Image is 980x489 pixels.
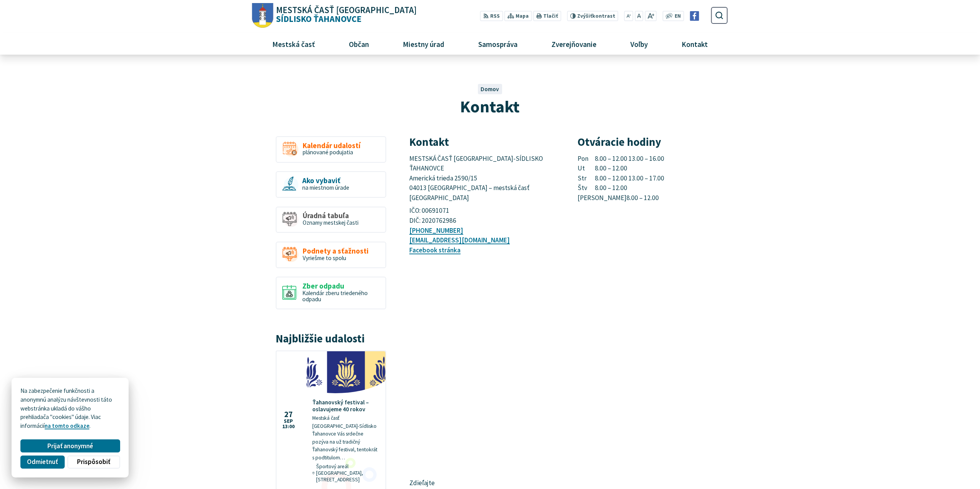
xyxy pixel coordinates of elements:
[548,33,599,54] span: Zverejňovanie
[409,206,560,225] p: IČO: 00691071 DIČ: 2020762986
[480,11,503,21] a: RSS
[635,11,643,21] button: Nastaviť pôvodnú veľkosť písma
[409,154,544,202] span: MESTSKÁ ČASŤ [GEOGRAPHIC_DATA]-SÍDLISKO ŤAHANOVCE Americká trieda 2590/15 04013 [GEOGRAPHIC_DATA]...
[312,399,380,413] h4: Ťahanovský festival – oslavujeme 40 rokov
[690,11,699,21] img: Prejsť na Facebook stránku
[316,463,380,483] span: Športový areál [GEOGRAPHIC_DATA], [STREET_ADDRESS]
[409,226,463,235] a: [PHONE_NUMBER]
[475,33,520,54] span: Samospráva
[616,33,662,54] a: Voľby
[578,164,595,174] span: Ut
[47,442,93,450] span: Prijať anonymné
[302,282,380,290] span: Zber odpadu
[668,33,722,54] a: Kontakt
[303,212,358,220] span: Úradná tabuľa
[409,246,461,254] a: Facebook stránka
[490,12,500,20] span: RSS
[276,207,386,233] a: Úradná tabuľa Oznamy mestskej časti
[578,183,595,193] span: Štv
[567,11,618,21] button: Zvýšiťkontrast
[409,136,560,148] h3: Kontakt
[346,33,372,54] span: Občan
[302,184,349,191] span: na miestnom úrade
[303,142,360,150] span: Kalendár udalostí
[335,33,383,54] a: Občan
[303,219,358,226] span: Oznamy mestskej časti
[312,414,380,462] p: Mestská časť [GEOGRAPHIC_DATA]-Sídlisko Ťahanovce Vás srdečne pozýva na už tradičný Ťahanovský fe...
[282,411,295,419] span: 27
[77,458,110,466] span: Prispôsobiť
[464,33,532,54] a: Samospráva
[282,424,295,429] span: 13:00
[258,33,329,54] a: Mestská časť
[516,12,529,20] span: Mapa
[303,247,369,255] span: Podnety a sťažnosti
[409,478,669,488] p: Zdieľajte
[252,3,417,28] a: Logo Sídlisko Ťahanovce, prejsť na domovskú stránku.
[538,33,611,54] a: Zverejňovanie
[624,11,633,21] button: Zmenšiť veľkosť písma
[302,177,349,185] span: Ako vybaviť
[628,33,651,54] span: Voľby
[276,242,386,268] a: Podnety a sťažnosti Vyriešme to spolu
[276,136,386,163] a: Kalendár udalostí plánované podujatia
[389,33,458,54] a: Miestny úrad
[276,351,385,489] a: Ťahanovský festival – oslavujeme 40 rokov Mestská časť [GEOGRAPHIC_DATA]-Sídlisko Ťahanovce Vás s...
[276,171,386,198] a: Ako vybaviť na miestnom úrade
[675,12,681,20] span: EN
[578,174,595,184] span: Str
[302,289,368,303] span: Kalendár zberu triedeného odpadu
[460,96,519,117] span: Kontakt
[276,277,386,309] a: Zber odpadu Kalendár zberu triedeného odpadu
[577,13,592,19] span: Zvýšiť
[282,419,295,424] span: sep
[303,254,346,262] span: Vyriešme to spolu
[400,33,447,54] span: Miestny úrad
[645,11,657,21] button: Zväčšiť veľkosť písma
[504,11,532,21] a: Mapa
[269,33,318,54] span: Mestská časť
[273,6,417,23] span: Sídlisko Ťahanovce
[20,439,120,452] button: Prijať anonymné
[252,3,273,28] img: Prejsť na domovskú stránku
[578,154,728,203] p: 8.00 – 12.00 13.00 – 16.00 8.00 – 12.00 8.00 – 12.00 13.00 – 17.00 8.00 – 12.00 8.00 – 12.00
[577,13,615,19] span: kontrast
[20,387,120,431] p: Na zabezpečenie funkčnosti a anonymnú analýzu návštevnosti táto webstránka ukladá do vášho prehli...
[303,149,353,156] span: plánované podujatia
[27,458,58,466] span: Odmietnuť
[20,456,64,469] button: Odmietnuť
[533,11,561,21] button: Tlačiť
[45,422,89,429] a: na tomto odkaze
[276,333,386,345] h3: Najbližšie udalosti
[67,456,120,469] button: Prispôsobiť
[276,6,417,15] span: Mestská časť [GEOGRAPHIC_DATA]
[543,13,558,19] span: Tlačiť
[578,193,627,203] span: [PERSON_NAME]
[578,154,595,164] span: Pon
[578,136,728,148] h3: Otváracie hodiny
[673,12,683,20] a: EN
[679,33,711,54] span: Kontakt
[481,85,499,93] a: Domov
[409,236,510,244] a: [EMAIL_ADDRESS][DOMAIN_NAME]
